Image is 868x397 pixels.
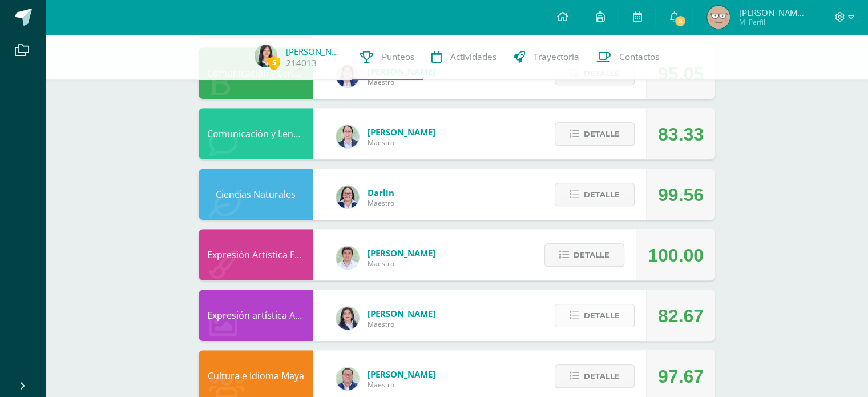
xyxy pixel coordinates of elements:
[584,123,620,145] span: Detalle
[336,125,359,148] img: bdeda482c249daf2390eb3a441c038f2.png
[286,57,317,69] a: 214013
[658,290,704,342] div: 82.67
[584,305,620,326] span: Detalle
[199,229,313,280] div: Expresión Artística FORMACIÓN MUSICAL
[368,308,435,319] span: [PERSON_NAME]
[534,51,579,63] span: Trayectoria
[286,46,343,57] a: [PERSON_NAME]
[268,55,280,70] span: 5
[584,366,620,387] span: Detalle
[368,247,435,259] span: [PERSON_NAME]
[584,184,620,205] span: Detalle
[368,259,435,268] span: Maestro
[450,51,496,63] span: Actividades
[255,45,277,67] img: 4c024f6bf71d5773428a8da74324d68e.png
[658,169,704,220] div: 99.56
[658,109,704,160] div: 83.33
[368,126,435,138] span: [PERSON_NAME]
[574,244,609,266] span: Detalle
[738,17,807,27] span: Mi Perfil
[336,246,359,269] img: 8e3dba6cfc057293c5db5c78f6d0205d.png
[336,367,359,390] img: c1c1b07ef08c5b34f56a5eb7b3c08b85.png
[544,243,624,267] button: Detalle
[368,138,435,147] span: Maestro
[707,6,730,29] img: e3abb1ebbe6d3481a363f12c8e97d852.png
[368,187,394,198] span: Darlin
[648,230,704,281] div: 100.00
[619,51,659,63] span: Contactos
[336,186,359,208] img: 571966f00f586896050bf2f129d9ef0a.png
[382,51,414,63] span: Punteos
[674,15,687,27] span: 8
[352,34,423,80] a: Punteos
[199,108,313,159] div: Comunicación y Lenguaje Inglés
[199,169,313,220] div: Ciencias Naturales
[555,364,635,388] button: Detalle
[368,368,435,380] span: [PERSON_NAME]
[368,319,435,329] span: Maestro
[505,34,588,80] a: Trayectoria
[423,34,505,80] a: Actividades
[588,34,668,80] a: Contactos
[368,77,435,87] span: Maestro
[368,198,394,208] span: Maestro
[555,122,635,146] button: Detalle
[336,307,359,330] img: 4a4aaf78db504b0aa81c9e1154a6f8e5.png
[368,380,435,390] span: Maestro
[555,183,635,206] button: Detalle
[199,290,313,341] div: Expresión artística ARTES PLÁSTICAS
[555,304,635,327] button: Detalle
[738,7,807,18] span: [PERSON_NAME] [PERSON_NAME]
